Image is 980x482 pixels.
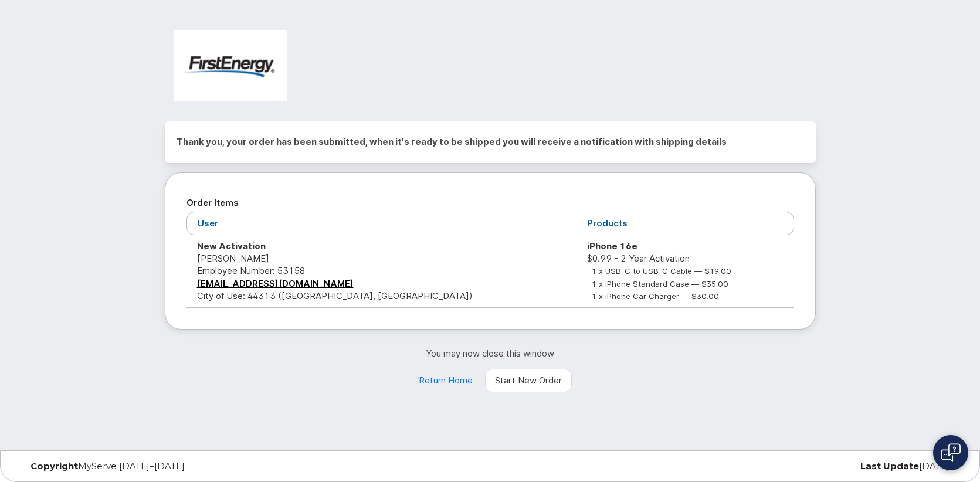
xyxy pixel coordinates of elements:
img: Open chat [941,443,961,462]
div: MyServe [DATE]–[DATE] [22,461,334,471]
h2: Order Items [186,194,794,212]
td: [PERSON_NAME] City of Use: 44313 ([GEOGRAPHIC_DATA], [GEOGRAPHIC_DATA]) [186,235,577,308]
p: You may now close this window [165,347,816,359]
div: [DATE] [646,461,958,471]
small: 1 x iPhone Standard Case — $35.00 [592,279,728,288]
a: Start New Order [485,369,572,392]
span: Employee Number: 53158 [197,265,305,276]
strong: New Activation [197,240,266,252]
a: [EMAIL_ADDRESS][DOMAIN_NAME] [197,278,354,289]
th: User [186,212,577,235]
strong: Last Update [860,460,919,471]
a: Return Home [409,369,483,392]
strong: Copyright [30,460,78,471]
td: $0.99 - 2 Year Activation [577,235,794,308]
strong: iPhone 16e [587,240,637,252]
img: FirstEnergy Corp [174,30,287,101]
h2: Thank you, your order has been submitted, when it's ready to be shipped you will receive a notifi... [177,133,804,151]
small: 1 x iPhone Car Charger — $30.00 [592,291,719,301]
small: 1 x USB-C to USB-C Cable — $19.00 [592,266,731,276]
th: Products [577,212,794,235]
